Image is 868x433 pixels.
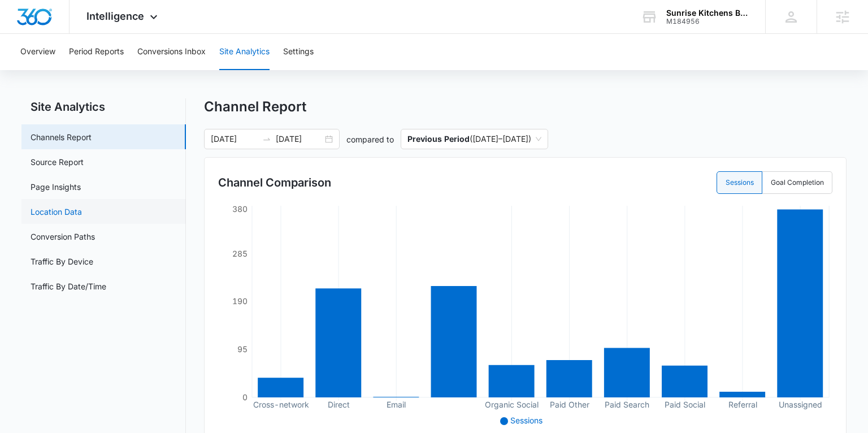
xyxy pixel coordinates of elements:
div: v 4.0.25 [32,18,55,27]
button: Period Reports [69,34,124,70]
a: Page Insights [31,181,81,193]
tspan: 0 [242,392,248,402]
span: ( [DATE] – [DATE] ) [407,129,541,149]
input: End date [276,133,323,145]
tspan: 190 [232,296,248,306]
button: Settings [283,34,314,70]
div: account name [666,8,749,18]
img: website_grey.svg [18,29,27,38]
div: Keywords by Traffic [125,67,190,74]
div: Domain Overview [43,67,101,74]
button: Overview [20,34,55,70]
tspan: Cross-network [253,400,309,409]
button: Site Analytics [219,34,270,70]
a: Traffic By Date/Time [31,280,106,292]
h2: Site Analytics [21,98,186,115]
span: to [262,135,271,144]
div: account id [666,18,749,25]
tspan: Paid Search [605,400,650,409]
a: Channels Report [31,131,92,143]
button: Conversions Inbox [137,34,206,70]
tspan: Referral [728,400,757,409]
tspan: Paid Social [665,400,705,409]
p: compared to [346,133,394,145]
tspan: Direct [328,400,350,409]
img: tab_keywords_by_traffic_grey.svg [112,66,121,75]
span: Intelligence [86,10,144,22]
img: logo_orange.svg [18,18,27,27]
div: Domain: [DOMAIN_NAME] [29,29,124,38]
span: swap-right [262,135,271,144]
tspan: 95 [237,344,248,354]
a: Traffic By Device [31,256,93,267]
tspan: Paid Other [550,400,589,409]
tspan: Organic Social [485,400,539,410]
tspan: Email [387,400,406,409]
input: Start date [211,133,258,145]
h3: Channel Comparison [218,174,331,191]
tspan: 380 [232,204,248,214]
img: tab_domain_overview_orange.svg [31,66,40,75]
tspan: Unassigned [779,400,822,410]
a: Location Data [31,206,82,218]
label: Sessions [717,171,762,194]
label: Goal Completion [762,171,832,194]
p: Previous Period [407,134,470,144]
h1: Channel Report [204,98,306,115]
a: Conversion Paths [31,231,95,243]
a: Source Report [31,156,84,168]
tspan: 285 [232,249,248,258]
span: Sessions [510,415,542,425]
